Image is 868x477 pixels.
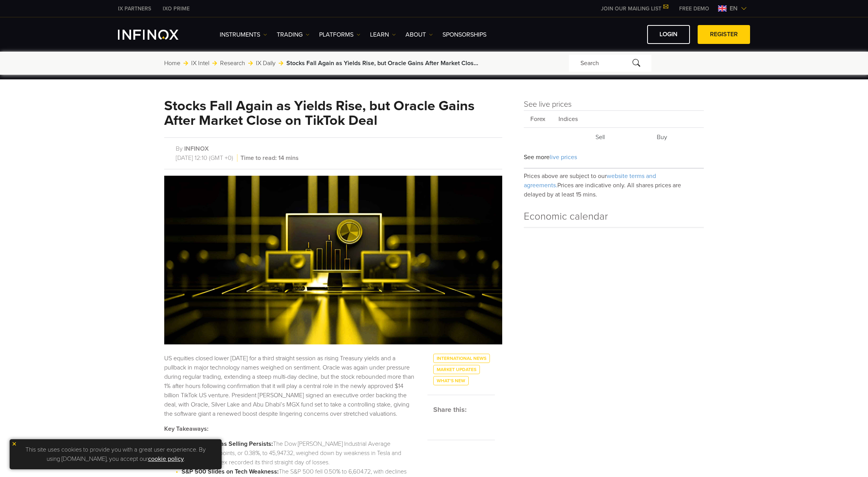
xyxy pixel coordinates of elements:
th: Buy [648,129,703,146]
a: International News [433,354,490,363]
h5: Share this: [433,405,495,415]
a: IX Intel [191,59,209,68]
a: IX Daily [256,59,276,68]
h4: Economic calendar [524,209,704,227]
a: PLATFORMS [319,30,360,39]
a: Learn [370,30,396,39]
img: arrow-right [248,61,253,66]
a: LOGIN [647,25,690,44]
p: Prices above are subject to our Prices are indicative only. All shares prices are delayed by at l... [524,168,704,199]
a: ABOUT [405,30,433,39]
h1: Stocks Fall Again as Yields Rise, but Oracle Gains After Market Close on TikTok Deal [164,99,502,128]
span: Stocks Fall Again as Yields Rise, but Oracle Gains After Market Close on TikTok Deal [286,59,479,68]
strong: Key Takeaways: [164,425,209,433]
span: en [727,4,741,13]
div: See more [524,146,704,168]
a: JOIN OUR MAILING LIST [595,5,673,12]
a: Market Updates [433,365,480,374]
h4: See live prices [524,99,704,110]
strong: Dow Retreats as Selling Persists: [182,440,273,448]
p: US equities closed lower [DATE] for a third straight session as rising Treasury yields and a pull... [164,354,418,418]
span: By [176,145,183,153]
img: arrow-right [212,61,217,66]
img: arrow-right [279,61,283,66]
img: arrow-right [183,61,188,66]
img: yellow close icon [12,441,17,447]
span: Forex [524,111,552,127]
a: INFINOX [184,145,209,153]
span: live prices [550,153,577,161]
span: Time to read: 14 mins [239,154,299,162]
th: Sell [586,129,647,146]
a: cookie policy [148,455,184,463]
p: This site uses cookies to provide you with a great user experience. By using [DOMAIN_NAME], you a... [13,443,218,465]
a: Home [164,59,180,68]
a: INFINOX MENU [673,5,715,13]
a: INFINOX [157,5,195,13]
a: INFINOX Logo [118,30,197,40]
a: Research [220,59,245,68]
a: Instruments [220,30,267,39]
li: The Dow [PERSON_NAME] Industrial Average slipped 173.96 points, or 0.38%, to 45,947.32, weighed d... [182,439,410,467]
span: Indices [552,111,584,127]
a: REGISTER [698,25,750,44]
a: INFINOX [112,5,157,13]
a: TRADING [277,30,310,39]
span: [DATE] 12:10 (GMT +0) [176,154,237,162]
strong: S&P 500 Slides on Tech Weakness: [182,468,279,475]
div: Search [569,55,651,72]
a: SPONSORSHIPS [442,30,486,39]
a: What's New [433,376,469,385]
